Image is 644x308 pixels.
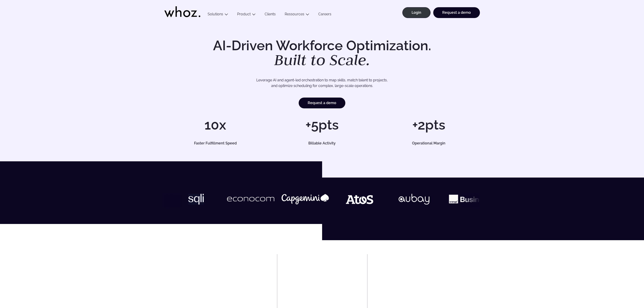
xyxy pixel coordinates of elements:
[260,12,280,18] a: Clients
[237,12,251,16] a: Product
[233,12,260,18] button: Product
[164,118,266,132] h1: 10x
[203,12,233,18] button: Solutions
[169,141,261,145] h5: Faster Fulfillment Speed
[280,12,314,18] button: Ressources
[314,12,336,18] a: Careers
[274,50,370,70] em: Built to Scale.
[383,141,475,145] h5: Operational Margin
[433,7,480,18] a: Request a demo
[180,77,464,89] p: Leverage AI and agent-led orchestration to map skills, match talent to projects, and optimize sch...
[285,12,304,16] a: Ressources
[271,118,373,132] h1: +5pts
[378,118,480,132] h1: +2pts
[276,141,368,145] h5: Billable Activity
[402,7,431,18] a: Login
[207,39,438,68] h1: AI-Driven Workforce Optimization.
[299,98,345,108] a: Request a demo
